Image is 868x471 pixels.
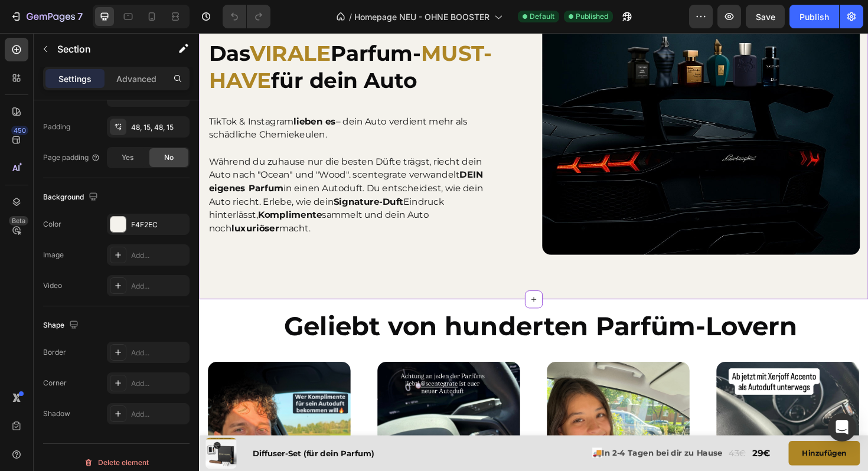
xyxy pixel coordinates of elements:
div: Shape [43,318,81,333]
div: Background [43,189,100,205]
div: Hinzufügen [638,439,686,451]
div: Undo/Redo [223,5,270,28]
button: Publish [789,5,839,28]
button: Save [746,5,785,28]
p: Während du zuhause nur die besten Düfte trägst, riecht dein Auto nach "Ocean" und "Wood". scenteg... [10,129,316,214]
p: Settings [58,73,92,85]
div: Publish [800,11,829,23]
div: Delete element [84,456,149,470]
span: Yes [122,152,133,163]
span: No [164,152,174,163]
h2: Das Parfum- für dein Auto [9,6,317,67]
span: / [349,11,352,23]
div: Image [43,250,64,260]
div: Page padding [43,152,100,163]
button: 7 [5,5,88,28]
strong: Signature-Duft [142,173,216,184]
s: 43€ [561,439,579,450]
div: Shadow [43,408,70,419]
div: Add... [131,378,187,389]
p: 7 [77,9,83,24]
span: Default [530,11,554,22]
div: 450 [11,126,28,135]
span: 🚚 [416,439,426,450]
div: Color [43,219,61,230]
div: Add... [131,250,187,261]
h2: Geliebt von hunderten Parfüm-Lovern [89,292,709,329]
div: Video [43,280,62,291]
div: Corner [43,378,67,388]
p: Section [57,42,154,56]
span: Save [756,12,775,22]
h1: Diffuser-Set (für dein Parfum) [56,438,187,453]
p: 29€ [586,437,605,454]
div: Add... [131,348,187,358]
span: Published [576,11,608,22]
p: In 2-4 Tagen bei dir zu Hause [416,437,554,452]
div: Border [43,347,66,358]
span: Homepage NEU - OHNE BOOSTER [354,11,490,23]
div: 48, 15, 48, 15 [131,122,187,133]
span: VIRALE [54,8,139,35]
div: Padding [43,122,70,132]
p: TikTok & Instagram – dein Auto verdient mehr als schädliche Chemiekeulen. [10,87,316,115]
iframe: Design area [199,33,868,471]
div: Beta [9,216,28,225]
strong: lieben es [100,88,145,99]
button: Hinzufügen [624,432,700,458]
p: Advanced [116,73,156,85]
strong: luxuriöser [34,201,84,212]
strong: DEIN eigenes Parfum [10,145,301,170]
strong: Komplimente [62,187,130,198]
div: F4F2EC [131,220,187,230]
div: Add... [131,281,187,292]
div: Open Intercom Messenger [828,413,856,441]
div: Add... [131,409,187,420]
